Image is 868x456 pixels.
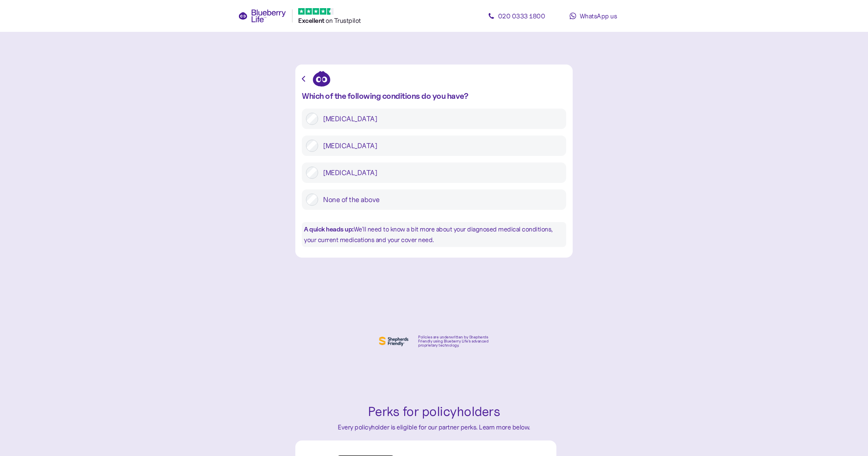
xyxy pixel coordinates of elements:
div: Every policyholder is eligible for our partner perks. Learn more below. [299,422,569,432]
span: 020 0333 1800 [498,12,545,20]
label: [MEDICAL_DATA] [318,167,562,179]
label: [MEDICAL_DATA] [318,113,562,125]
div: Perks for policyholders [299,402,569,422]
a: 020 0333 1800 [480,8,553,24]
span: on Trustpilot [325,16,361,24]
b: A quick heads up: [304,225,354,233]
label: None of the above [318,194,562,206]
div: Which of the following conditions do you have? [302,91,566,100]
span: Excellent ️ [298,17,325,24]
label: [MEDICAL_DATA] [318,140,562,152]
div: We'll need to know a bit more about your diagnosed medical conditions, your current medications a... [302,222,566,247]
div: Policies are underwritten by Shepherds Friendly using Blueberry Life’s advanced proprietary techn... [418,335,491,347]
a: WhatsApp us [556,8,630,24]
img: Shephers Friendly [377,335,410,348]
span: WhatsApp us [580,12,617,20]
